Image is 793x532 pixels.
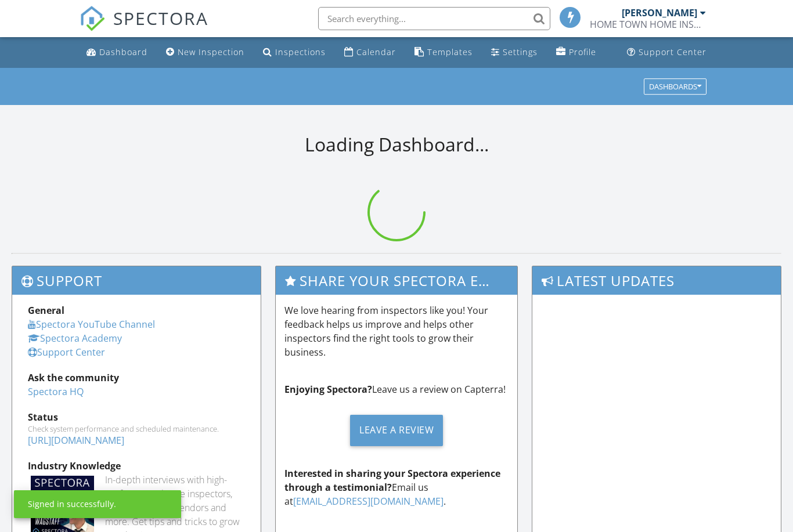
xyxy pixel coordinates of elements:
a: Dashboard [82,42,152,63]
div: Templates [427,46,473,57]
a: Templates [410,42,477,63]
div: Calendar [356,46,396,57]
div: Dashboards [649,82,701,91]
a: Spectora HQ [28,385,84,398]
div: Profile [569,46,596,57]
h3: Share Your Spectora Experience [276,266,517,295]
div: Settings [503,46,538,57]
div: Signed in successfully. [28,498,116,510]
a: Settings [486,42,542,63]
div: Inspections [275,46,326,57]
h3: Latest Updates [532,266,781,295]
a: Support Center [28,346,105,359]
a: Leave a Review [284,406,509,455]
span: SPECTORA [113,6,208,30]
p: Email us at . [284,466,509,508]
div: Dashboard [99,46,147,57]
div: Support Center [639,46,707,57]
div: HOME TOWN HOME INSPECTIONS, LLC [590,19,706,30]
p: Leave us a review on Capterra! [284,382,509,396]
a: Spectora YouTube Channel [28,318,155,331]
div: Leave a Review [350,415,443,446]
a: [URL][DOMAIN_NAME] [28,434,124,447]
strong: General [28,304,64,317]
strong: Enjoying Spectora? [284,383,372,396]
div: Industry Knowledge [28,459,245,473]
h3: Support [12,266,261,295]
div: Ask the community [28,371,245,385]
a: Support Center [622,42,711,63]
div: [PERSON_NAME] [622,7,697,19]
a: New Inspection [161,42,249,63]
a: Spectora Academy [28,332,122,345]
a: Calendar [340,42,401,63]
a: SPECTORA [80,16,208,40]
img: The Best Home Inspection Software - Spectora [80,6,105,31]
button: Dashboards [644,78,707,95]
div: Status [28,410,245,424]
div: Check system performance and scheduled maintenance. [28,424,245,433]
a: Inspections [258,42,330,63]
input: Search everything... [318,7,550,30]
a: [EMAIL_ADDRESS][DOMAIN_NAME] [293,495,444,508]
a: Profile [552,42,601,63]
strong: Interested in sharing your Spectora experience through a testimonial? [284,467,500,494]
div: New Inspection [178,46,244,57]
p: We love hearing from inspectors like you! Your feedback helps us improve and helps other inspecto... [284,303,509,359]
